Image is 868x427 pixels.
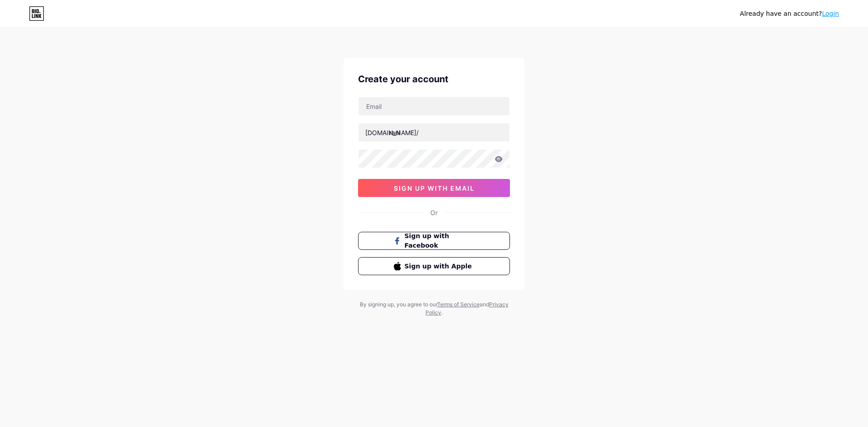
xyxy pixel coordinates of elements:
a: Terms of Service [437,301,480,308]
button: sign up with email [358,179,510,197]
div: [DOMAIN_NAME]/ [365,128,419,137]
div: By signing up, you agree to our and . [357,300,511,317]
span: Sign up with Facebook [405,231,475,250]
input: username [359,123,509,141]
span: sign up with email [394,184,475,192]
a: Login [822,10,839,17]
div: Create your account [358,72,510,86]
input: Email [359,97,509,115]
button: Sign up with Apple [358,257,510,275]
div: Already have an account? [740,9,839,19]
div: Or [430,208,438,217]
span: Sign up with Apple [405,262,475,271]
button: Sign up with Facebook [358,232,510,250]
